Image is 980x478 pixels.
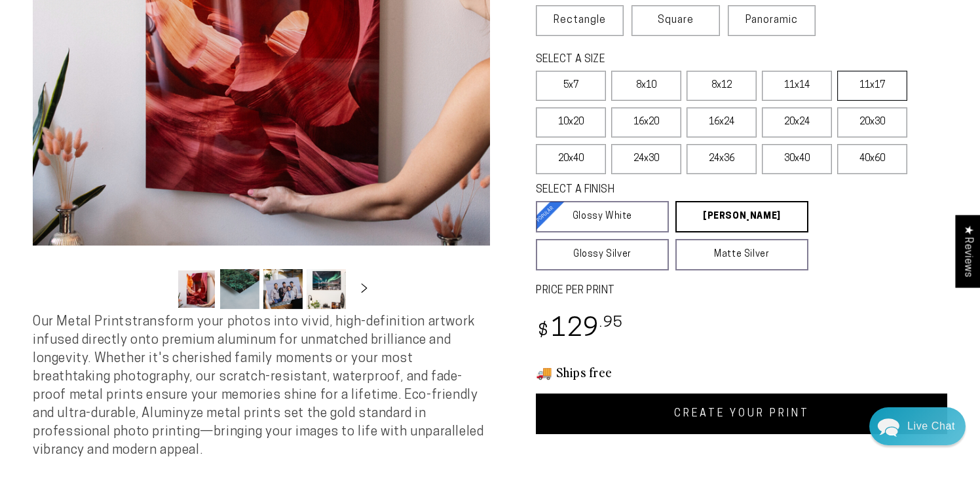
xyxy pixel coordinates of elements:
label: 10x20 [536,107,606,138]
label: 24x30 [611,144,681,174]
label: 24x36 [687,144,757,174]
label: 20x40 [536,144,606,174]
label: 5x7 [536,71,606,101]
bdi: 129 [536,317,623,342]
legend: SELECT A SIZE [536,52,778,67]
sup: .95 [599,316,623,331]
label: 20x30 [837,107,907,138]
button: Load image 2 in gallery view [220,269,259,309]
label: PRICE PER PRINT [536,284,947,299]
label: 11x14 [762,71,832,101]
div: Chat widget toggle [869,407,966,445]
label: 11x17 [837,71,907,101]
span: Rectangle [554,12,606,28]
label: 30x40 [762,144,832,174]
a: [PERSON_NAME] [675,201,808,232]
button: Slide left [144,274,173,303]
span: Our Metal Prints transform your photos into vivid, high-definition artwork infused directly onto ... [33,316,483,457]
span: $ [538,323,549,340]
div: Contact Us Directly [907,407,955,445]
span: Panoramic [745,15,798,26]
button: Load image 3 in gallery view [263,269,303,309]
h3: 🚚 Ships free [536,363,947,380]
span: Square [658,12,694,28]
a: Glossy Silver [536,239,669,270]
legend: SELECT A FINISH [536,183,778,198]
button: Load image 4 in gallery view [307,269,346,309]
label: 16x24 [687,107,757,138]
label: 40x60 [837,144,907,174]
button: Slide right [350,274,379,303]
div: Click to open Judge.me floating reviews tab [955,215,980,287]
a: Glossy White [536,201,669,232]
a: CREATE YOUR PRINT [536,394,947,434]
label: 8x12 [687,71,757,101]
label: 8x10 [611,71,681,101]
label: 20x24 [762,107,832,138]
button: Load image 1 in gallery view [177,269,216,309]
label: 16x20 [611,107,681,138]
a: Matte Silver [675,239,808,270]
